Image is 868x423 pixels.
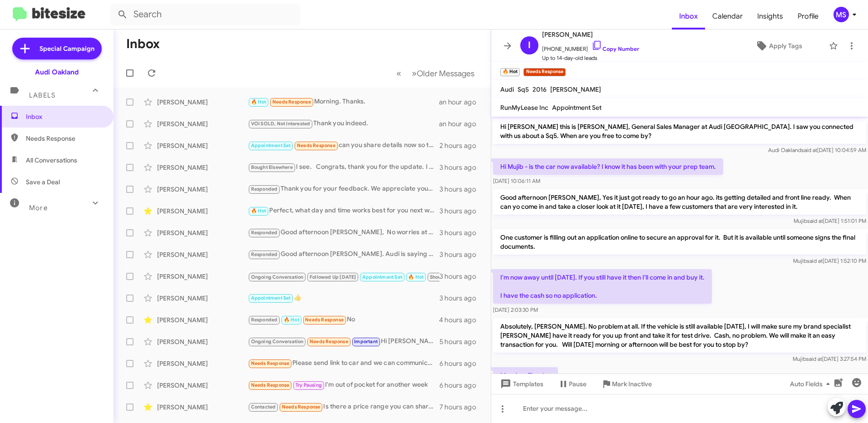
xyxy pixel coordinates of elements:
[750,3,790,30] a: Insights
[672,3,705,30] a: Inbox
[806,355,822,362] span: said at
[439,119,483,128] div: an hour ago
[551,376,594,392] button: Pause
[284,317,299,323] span: 🔥 Hot
[439,294,483,303] div: 3 hours ago
[790,3,826,30] a: Profile
[439,359,483,368] div: 6 hours ago
[251,143,291,148] span: Appointment Set
[157,228,248,237] div: [PERSON_NAME]
[493,177,540,184] span: [DATE] 10:06:11 AM
[493,189,866,215] p: Good afternoon [PERSON_NAME], Yes it just got ready to go an hour ago. its getting detailed and f...
[272,99,311,105] span: Needs Response
[297,143,335,148] span: Needs Response
[542,29,639,40] span: [PERSON_NAME]
[550,85,601,93] span: [PERSON_NAME]
[569,376,587,392] span: Pause
[594,376,659,392] button: Mark Inactive
[251,274,304,280] span: Ongoing Conversation
[705,3,750,30] a: Calendar
[310,274,356,280] span: Followed Up [DATE]
[408,274,424,280] span: 🔥 Hot
[439,337,483,346] div: 5 hours ago
[439,141,483,150] div: 2 hours ago
[493,367,558,384] p: Morning. Thanks.
[500,103,548,112] span: RunMyLease Inc
[439,228,483,237] div: 3 hours ago
[439,250,483,259] div: 3 hours ago
[12,38,102,59] a: Special Campaign
[157,359,248,368] div: [PERSON_NAME]
[354,339,378,344] span: Important
[126,37,160,51] h1: Inbox
[157,163,248,172] div: [PERSON_NAME]
[439,381,483,390] div: 6 hours ago
[251,208,266,214] span: 🔥 Hot
[769,38,802,54] span: Apply Tags
[826,7,858,22] button: MS
[157,98,248,107] div: [PERSON_NAME]
[248,97,439,107] div: Morning. Thanks.
[26,177,60,187] span: Save a Deal
[39,44,94,53] span: Special Campaign
[248,336,439,347] div: Hi [PERSON_NAME], appreciate the follow up. [PERSON_NAME] and I have been back and forth and he l...
[251,186,278,192] span: Responded
[396,68,401,79] span: «
[296,382,322,388] span: Try Pausing
[493,318,866,353] p: Absolutely, [PERSON_NAME]. No problem at all. If the vehicle is still available [DATE], I will ma...
[251,382,290,388] span: Needs Response
[251,360,290,366] span: Needs Response
[793,355,866,362] span: Mujib [DATE] 3:27:54 PM
[807,217,823,224] span: said at
[439,403,483,412] div: 7 hours ago
[248,402,439,412] div: Is there a price range you can share?
[248,206,439,216] div: Perfect, what day and time works best for you next week, I want to make sure my brand specialist ...
[251,317,278,323] span: Responded
[26,134,103,143] span: Needs Response
[533,85,547,93] span: 2016
[157,381,248,390] div: [PERSON_NAME]
[157,207,248,216] div: [PERSON_NAME]
[157,141,248,150] div: [PERSON_NAME]
[417,69,474,79] span: Older Messages
[362,274,402,280] span: Appointment Set
[157,337,248,346] div: [PERSON_NAME]
[500,68,520,76] small: 🔥 Hot
[157,250,248,259] div: [PERSON_NAME]
[251,251,278,257] span: Responded
[251,339,304,344] span: Ongoing Conversation
[305,317,344,323] span: Needs Response
[110,4,301,25] input: Search
[29,91,55,99] span: Labels
[768,147,866,153] span: Audi Oakland [DATE] 10:04:59 AM
[500,85,514,93] span: Audi
[790,376,833,392] span: Auto Fields
[391,64,407,83] button: Previous
[493,229,866,255] p: One customer is filling out an application online to secure an approval for it. But it is availab...
[251,295,291,301] span: Appointment Set
[248,140,439,151] div: can you share details now so that I am clear when I visit
[157,119,248,128] div: [PERSON_NAME]
[518,85,529,93] span: Sq5
[801,147,817,153] span: said at
[430,274,480,280] span: Showed up and SOLD
[406,64,480,83] button: Next
[29,204,48,212] span: More
[157,403,248,412] div: [PERSON_NAME]
[439,272,483,281] div: 3 hours ago
[157,272,248,281] div: [PERSON_NAME]
[251,404,276,410] span: Contacted
[793,257,866,264] span: Mujib [DATE] 1:52:10 PM
[282,404,321,410] span: Needs Response
[248,380,439,390] div: I'm out of pocket for another week
[26,156,77,165] span: All Conversations
[248,118,439,129] div: Thank you indeed.
[157,185,248,194] div: [PERSON_NAME]
[439,315,483,325] div: 4 hours ago
[248,249,439,260] div: Good afternoon [PERSON_NAME]. Audi is saying the all-new/redesigned Q7 is expected to arrive in l...
[794,217,866,224] span: Mujib [DATE] 1:51:01 PM
[35,68,79,77] div: Audi Oakland
[552,103,602,112] span: Appointment Set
